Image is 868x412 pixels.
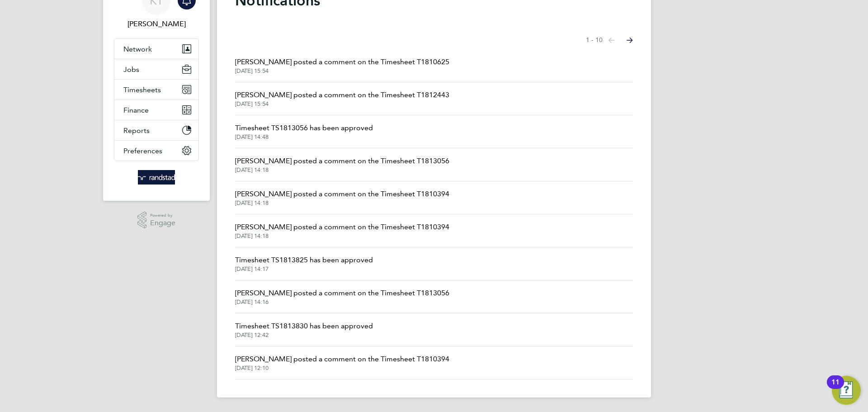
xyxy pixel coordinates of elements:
[235,57,449,67] span: [PERSON_NAME] posted a comment on the Timesheet T1810625
[114,100,198,120] button: Finance
[235,354,449,372] a: [PERSON_NAME] posted a comment on the Timesheet T1810394[DATE] 12:10
[235,156,449,174] a: [PERSON_NAME] posted a comment on the Timesheet T1813056[DATE] 14:18
[150,212,175,219] span: Powered by
[235,90,449,100] span: [PERSON_NAME] posted a comment on the Timesheet T1812443
[832,376,861,405] button: Open Resource Center, 11 new notifications
[235,67,449,75] span: [DATE] 15:54
[235,156,449,166] span: [PERSON_NAME] posted a comment on the Timesheet T1813056
[235,365,449,372] span: [DATE] 12:10
[138,170,175,185] img: randstad-logo-retina.png
[235,166,449,174] span: [DATE] 14:18
[123,126,150,135] span: Reports
[123,147,162,155] span: Preferences
[235,288,449,298] span: [PERSON_NAME] posted a comment on the Timesheet T1813056
[235,222,449,232] span: [PERSON_NAME] posted a comment on the Timesheet T1810394
[114,80,198,99] button: Timesheets
[123,85,161,94] span: Timesheets
[235,222,449,240] a: [PERSON_NAME] posted a comment on the Timesheet T1810394[DATE] 14:18
[235,255,373,273] a: Timesheet TS1813825 has been approved[DATE] 14:17
[235,265,373,273] span: [DATE] 14:17
[235,57,449,75] a: [PERSON_NAME] posted a comment on the Timesheet T1810625[DATE] 15:54
[123,45,152,53] span: Network
[114,141,198,161] button: Preferences
[150,219,175,227] span: Engage
[235,354,449,365] span: [PERSON_NAME] posted a comment on the Timesheet T1810394
[235,331,373,339] span: [DATE] 12:42
[235,123,373,141] a: Timesheet TS1813056 has been approved[DATE] 14:48
[235,321,373,331] span: Timesheet TS1813830 has been approved
[586,36,603,45] span: 1 - 10
[114,39,198,59] button: Network
[235,123,373,133] span: Timesheet TS1813056 has been approved
[831,382,840,394] div: 11
[235,189,449,207] a: [PERSON_NAME] posted a comment on the Timesheet T1810394[DATE] 14:18
[114,59,198,79] button: Jobs
[235,90,449,108] a: [PERSON_NAME] posted a comment on the Timesheet T1812443[DATE] 15:54
[114,19,199,29] span: Kieran Trotter
[235,232,449,240] span: [DATE] 14:18
[235,199,449,207] span: [DATE] 14:18
[235,288,449,306] a: [PERSON_NAME] posted a comment on the Timesheet T1813056[DATE] 14:16
[123,65,139,74] span: Jobs
[114,170,199,185] a: Go to home page
[586,31,633,49] nav: Select page of notifications list
[235,321,373,339] a: Timesheet TS1813830 has been approved[DATE] 12:42
[114,120,198,140] button: Reports
[235,255,373,265] span: Timesheet TS1813825 has been approved
[235,133,373,141] span: [DATE] 14:48
[235,189,449,199] span: [PERSON_NAME] posted a comment on the Timesheet T1810394
[235,100,449,108] span: [DATE] 15:54
[235,298,449,306] span: [DATE] 14:16
[137,212,176,229] a: Powered byEngage
[123,106,149,114] span: Finance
